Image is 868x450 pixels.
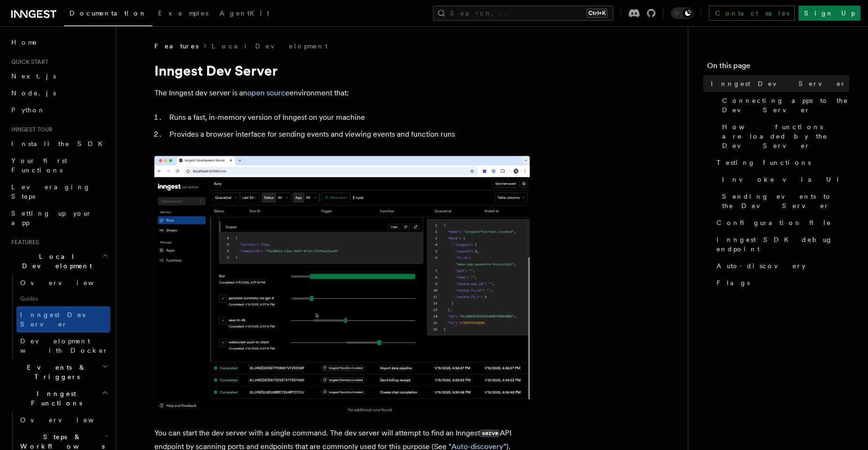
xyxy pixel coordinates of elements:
[247,88,289,97] a: open source
[716,158,811,167] span: Testing functions
[722,96,849,115] span: Connecting apps to the Dev Server
[8,359,110,385] button: Events & Triggers
[212,41,327,51] a: Local Development
[722,175,847,184] span: Invoke via UI
[16,411,110,428] a: Overview
[11,72,56,80] span: Next.js
[16,274,110,291] a: Overview
[718,188,849,214] a: Sending events to the Dev Server
[8,389,101,408] span: Inngest Functions
[20,337,108,354] span: Development with Docker
[799,6,860,21] a: Sign Up
[709,6,795,21] a: Contact sales
[11,106,46,114] span: Python
[671,8,693,19] button: Toggle dark mode
[433,6,613,21] button: Search...Ctrl+K
[152,3,214,25] a: Examples
[716,278,750,287] span: Flags
[154,156,530,411] img: Dev Server Demo
[11,183,91,200] span: Leveraging Steps
[713,214,849,231] a: Configuration file
[716,235,849,254] span: Inngest SDK debug endpoint
[8,248,110,274] button: Local Development
[8,85,110,101] a: Node.js
[722,192,849,210] span: Sending events to the Dev Server
[20,279,117,287] span: Overview
[8,252,102,271] span: Local Development
[8,126,53,133] span: Inngest tour
[64,3,152,26] a: Documentation
[8,34,110,51] a: Home
[220,9,269,17] span: AgentKit
[8,58,48,66] span: Quick start
[713,154,849,171] a: Testing functions
[158,9,208,17] span: Examples
[8,363,102,381] span: Events & Triggers
[8,239,39,246] span: Features
[167,128,530,141] li: Provides a browser interface for sending events and viewing events and function runs
[154,41,198,51] span: Features
[8,68,110,85] a: Next.js
[716,261,806,271] span: Auto-discovery
[69,9,147,17] span: Documentation
[11,157,67,174] span: Your first Functions
[214,3,275,25] a: AgentKit
[8,274,110,359] div: Local Development
[480,429,500,437] code: serve
[8,385,110,411] button: Inngest Functions
[586,8,608,18] kbd: Ctrl+K
[8,101,110,118] a: Python
[716,218,831,227] span: Configuration file
[8,135,110,152] a: Install the SDK
[8,205,110,231] a: Setting up your app
[20,416,117,424] span: Overview
[167,111,530,124] li: Runs a fast, in-memory version of Inngest on your machine
[8,178,110,205] a: Leveraging Steps
[16,333,110,359] a: Development with Docker
[707,60,849,75] h4: On this page
[707,75,849,92] a: Inngest Dev Server
[718,92,849,118] a: Connecting apps to the Dev Server
[718,171,849,188] a: Invoke via UI
[11,89,56,97] span: Node.js
[16,306,110,333] a: Inngest Dev Server
[8,152,110,178] a: Your first Functions
[154,62,530,79] h1: Inngest Dev Server
[16,291,110,306] span: Guides
[713,231,849,257] a: Inngest SDK debug endpoint
[20,311,100,328] span: Inngest Dev Server
[722,122,849,150] span: How functions are loaded by the Dev Server
[154,86,530,100] p: The Inngest dev server is an environment that:
[11,38,38,47] span: Home
[11,209,92,226] span: Setting up your app
[718,118,849,154] a: How functions are loaded by the Dev Server
[711,79,846,88] span: Inngest Dev Server
[11,140,108,147] span: Install the SDK
[713,257,849,274] a: Auto-discovery
[713,274,849,291] a: Flags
